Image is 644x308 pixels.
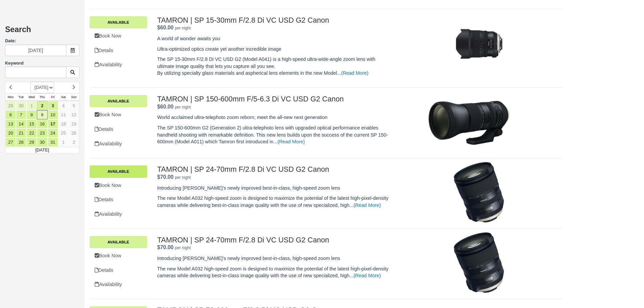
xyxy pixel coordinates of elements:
a: Available [90,16,147,28]
a: 9 [37,110,47,119]
p: Ultra-optimized optics create yet another incredible image [157,46,392,53]
strong: Price: $70 [157,174,173,180]
p: World acclaimed ultra-telephoto zoom reborn; meet the all-new next generation [157,114,392,121]
a: (Read More) [341,70,368,76]
p: The new Model A032 high-speed zoom is designed to maximize the potential of the latest high-pixel... [157,265,392,279]
a: Availability [90,278,147,291]
strong: Price: $70 [157,244,173,250]
p: Introducing [PERSON_NAME]’s newly improved best-in-class, high-speed zoom lens [157,255,392,262]
img: M203-3 [449,232,509,293]
strong: Price: $60 [157,25,173,30]
a: 30 [37,138,47,147]
a: Available [90,236,147,248]
a: 11 [58,110,69,119]
a: 2 [69,138,79,147]
a: 23 [37,128,47,138]
a: 20 [5,128,16,138]
a: Book Now [90,249,147,263]
th: Mon [5,93,16,101]
a: 10 [48,110,58,119]
a: 7 [16,110,26,119]
a: 27 [5,138,16,147]
a: 26 [69,128,79,138]
span: $70.00 [157,174,173,180]
a: Book Now [90,108,147,122]
a: 12 [69,110,79,119]
a: Book Now [90,29,147,43]
a: Details [90,122,147,136]
strong: Price: $60 [157,104,173,110]
td: [DATE] [5,147,79,153]
a: 6 [5,110,16,119]
span: $60.00 [157,104,173,110]
span: $70.00 [157,244,173,250]
button: Keyword Search [66,67,79,78]
a: 2 [37,101,47,110]
em: per night [175,26,191,30]
th: Sat [58,93,69,101]
a: Book Now [90,179,147,192]
label: Date: [5,38,79,44]
a: Details [90,193,147,207]
a: 14 [16,119,26,128]
th: Tue [16,93,26,101]
span: $60.00 [157,25,173,30]
th: Sun [69,93,79,101]
a: 17 [48,119,58,128]
em: per night [175,245,191,250]
img: M105-1 [428,91,509,152]
p: The SP 150-600mm G2 (Generation 2) ultra-telephoto lens with upgraded optical performance enables... [157,124,392,145]
a: 13 [5,119,16,128]
a: Details [90,44,147,57]
a: 1 [58,138,69,147]
a: Availability [90,58,147,72]
th: Wed [26,93,37,101]
th: Fri [48,93,58,101]
em: per night [175,175,191,180]
h2: TAMRON | SP 24-70mm F/2.8 Di VC USD G2 Canon [157,236,392,244]
a: 15 [26,119,37,128]
h2: TAMRON | SP 150-600mm F/5-6.3 Di VC USD G2 Canon [157,95,392,103]
a: 5 [69,101,79,110]
th: Thu [37,93,47,101]
a: Available [90,95,147,107]
a: 19 [69,119,79,128]
a: 25 [58,128,69,138]
a: 16 [37,119,47,128]
p: A world of wonder awaits you [157,35,392,42]
a: 31 [48,138,58,147]
a: 3 [48,101,58,110]
a: 18 [58,119,69,128]
a: 22 [26,128,37,138]
p: The new Model A032 high-speed zoom is designed to maximize the potential of the latest high-pixel... [157,195,392,209]
a: 21 [16,128,26,138]
a: Availability [90,137,147,151]
em: per night [175,105,191,110]
p: Introducing [PERSON_NAME]’s newly improved best-in-class, high-speed zoom lens [157,185,392,192]
a: 1 [26,101,37,110]
label: Keyword [5,61,24,66]
h2: TAMRON | SP 15-30mm F/2.8 Di VC USD G2 Canon [157,16,392,24]
p: The SP 15-30mm F/2.8 Di VC USD G2 (Model A041) is a high-speed ultra-wide-angle zoom lens with ul... [157,56,392,77]
a: 28 [16,138,26,147]
a: Details [90,263,147,277]
a: 4 [58,101,69,110]
a: (Read More) [278,139,305,144]
img: M107-3 [449,162,509,223]
a: (Read More) [354,273,381,278]
h2: Search [5,25,79,38]
a: (Read More) [354,203,381,208]
img: M112-1 [449,13,509,73]
a: 8 [26,110,37,119]
a: 29 [5,101,16,110]
a: Availability [90,207,147,221]
a: 30 [16,101,26,110]
a: Available [90,165,147,177]
a: 24 [48,128,58,138]
a: 29 [26,138,37,147]
h2: TAMRON | SP 24-70mm F/2.8 Di VC USD G2 Canon [157,165,392,173]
